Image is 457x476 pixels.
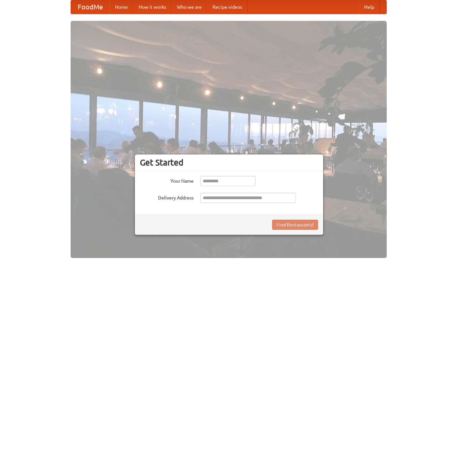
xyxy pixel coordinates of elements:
[110,0,133,14] a: Home
[359,0,380,14] a: Help
[140,176,194,184] label: Your Name
[140,193,194,201] label: Delivery Address
[172,0,207,14] a: Who we are
[140,157,318,168] h3: Get Started
[207,0,247,14] a: Recipe videos
[133,0,172,14] a: How it works
[71,0,110,14] a: FoodMe
[272,220,318,230] button: Find Restaurants!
